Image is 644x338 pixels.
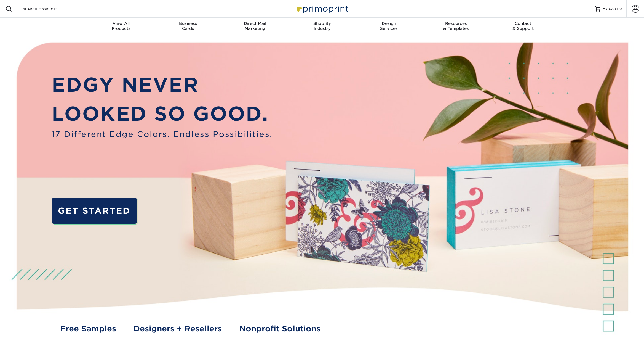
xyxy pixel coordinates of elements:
[288,18,356,35] a: Shop ByIndustry
[423,21,490,31] div: & Templates
[52,99,273,128] p: LOOKED SO GOOD.
[52,198,137,223] a: GET STARTED
[288,21,356,31] div: Industry
[239,323,320,334] a: Nonprofit Solutions
[288,21,356,26] span: Shop By
[423,18,490,35] a: Resources& Templates
[221,21,288,26] span: Direct Mail
[603,7,618,11] span: MY CART
[490,21,557,31] div: & Support
[88,21,155,31] div: Products
[60,323,116,334] a: Free Samples
[295,3,350,15] img: Primoprint
[490,21,557,26] span: Contact
[154,21,221,26] span: Business
[221,21,288,31] div: Marketing
[154,18,221,35] a: BusinessCards
[356,18,423,35] a: DesignServices
[22,6,76,12] input: SEARCH PRODUCTS.....
[154,21,221,31] div: Cards
[88,18,155,35] a: View AllProducts
[133,323,222,334] a: Designers + Resellers
[52,128,273,140] span: 17 Different Edge Colors. Endless Possibilities.
[356,21,423,26] span: Design
[88,21,155,26] span: View All
[619,7,622,11] span: 0
[490,18,557,35] a: Contact& Support
[221,18,288,35] a: Direct MailMarketing
[356,21,423,31] div: Services
[52,70,273,99] p: EDGY NEVER
[423,21,490,26] span: Resources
